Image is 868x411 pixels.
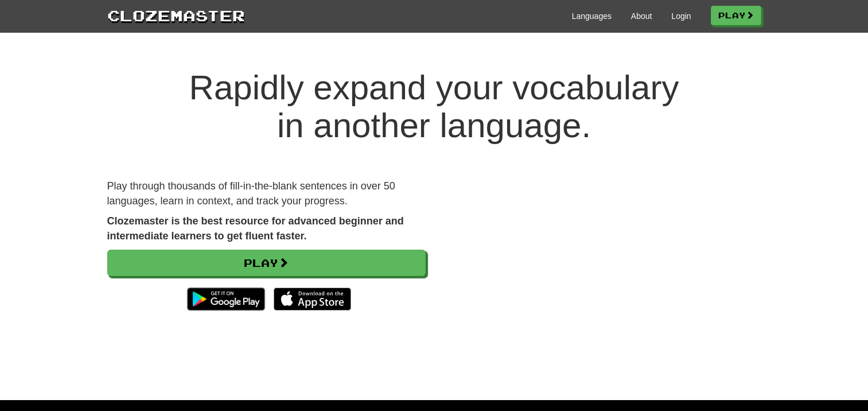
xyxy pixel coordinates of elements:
[572,10,612,22] a: Languages
[107,250,426,276] a: Play
[274,288,351,311] img: Download_on_the_App_Store_Badge_US-UK_135x40-25178aeef6eb6b83b96f5f2d004eda3bffbb37122de64afbaef7...
[181,282,270,316] img: Get it on Google Play
[107,215,404,242] strong: Clozemaster is the best resource for advanced beginner and intermediate learners to get fluent fa...
[631,10,652,22] a: About
[107,179,426,208] p: Play through thousands of fill-in-the-blank sentences in over 50 languages, learn in context, and...
[671,10,691,22] a: Login
[711,6,761,25] a: Play
[107,5,245,26] a: Clozemaster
